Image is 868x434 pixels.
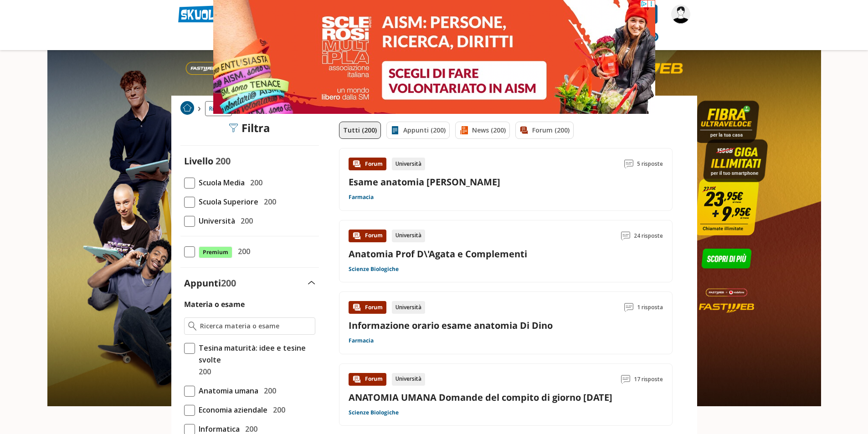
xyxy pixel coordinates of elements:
a: News (200) [455,122,510,139]
span: 200 [260,196,276,208]
a: Informazione orario esame anatomia Di Dino [349,319,553,332]
span: 200 [234,245,250,257]
a: Forum (200) [515,122,574,139]
img: Commenti lettura [624,159,633,168]
span: 200 [260,385,276,397]
span: Scuola Superiore [195,196,258,208]
span: Università [195,215,235,227]
img: Forum contenuto [352,231,361,240]
img: Forum contenuto [352,375,361,384]
span: 200 [216,155,231,167]
img: Appunti filtro contenuto [390,126,400,135]
a: ANATOMIA UMANA Domande del compito di giorno [DATE] [349,391,612,403]
span: 200 [221,277,236,289]
a: Farmacia [349,337,374,344]
img: Apri e chiudi sezione [308,281,315,285]
div: Forum [349,158,386,170]
span: 5 risposte [637,158,663,170]
a: Scienze Biologiche [349,409,399,416]
span: 200 [195,366,211,378]
div: Forum [349,301,386,314]
img: ilnick200004 [671,5,690,24]
a: Anatomia Prof D\'Agata e Complementi [349,248,527,260]
div: Forum [349,230,386,242]
div: Forum [349,373,386,386]
span: Anatomia umana [195,385,258,397]
img: Ricerca materia o esame [188,322,197,331]
img: Commenti lettura [624,303,633,312]
a: Scienze Biologiche [349,266,399,273]
img: News filtro contenuto [459,126,468,135]
label: Livello [184,155,213,167]
label: Materia o esame [184,299,245,309]
a: Ricerca [205,101,232,116]
a: Home [180,101,194,116]
span: Economia aziendale [195,404,267,416]
span: Premium [199,246,232,258]
div: Università [392,373,425,386]
span: 200 [269,404,285,416]
a: Farmacia [349,194,374,201]
span: 200 [247,177,262,189]
img: Forum contenuto [352,159,361,168]
img: Home [180,101,194,115]
span: Tesina maturità: idee e tesine svolte [195,342,315,366]
span: 200 [237,215,253,227]
div: Università [392,158,425,170]
label: Appunti [184,277,236,289]
img: Filtra filtri mobile [229,123,238,133]
img: Commenti lettura [621,375,630,384]
input: Ricerca materia o esame [200,322,311,331]
span: 1 risposta [637,301,663,314]
img: Forum filtro contenuto [519,126,529,135]
span: 17 risposte [634,373,663,386]
img: Forum contenuto [352,303,361,312]
a: Tutti (200) [339,122,381,139]
span: 24 risposte [634,230,663,242]
img: Commenti lettura [621,231,630,240]
div: Filtra [229,122,270,134]
span: Scuola Media [195,177,245,189]
div: Università [392,230,425,242]
a: Appunti (200) [386,122,450,139]
div: Università [392,301,425,314]
a: Esame anatomia [PERSON_NAME] [349,176,500,188]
